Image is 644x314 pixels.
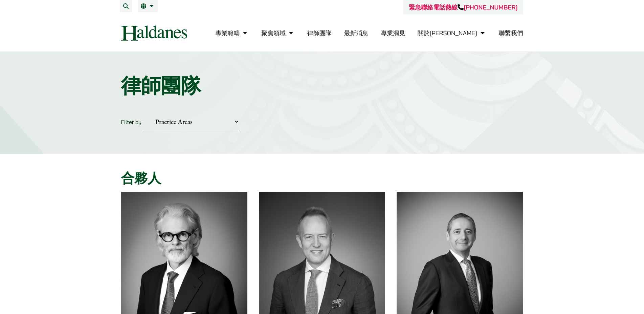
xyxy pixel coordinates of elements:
[344,29,368,37] a: 最新消息
[261,29,295,37] a: 聚焦領域
[381,29,405,37] a: 專業洞見
[307,29,332,37] a: 律師團隊
[215,29,249,37] a: 專業範疇
[499,29,523,37] a: 聯繫我們
[121,74,523,98] h1: 律師團隊
[121,119,142,125] label: Filter by
[418,29,486,37] a: 關於何敦
[121,25,187,41] img: Logo of Haldanes
[141,3,155,9] a: 繁
[121,170,523,186] h2: 合夥人
[409,3,517,11] a: 緊急聯絡電話熱線[PHONE_NUMBER]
